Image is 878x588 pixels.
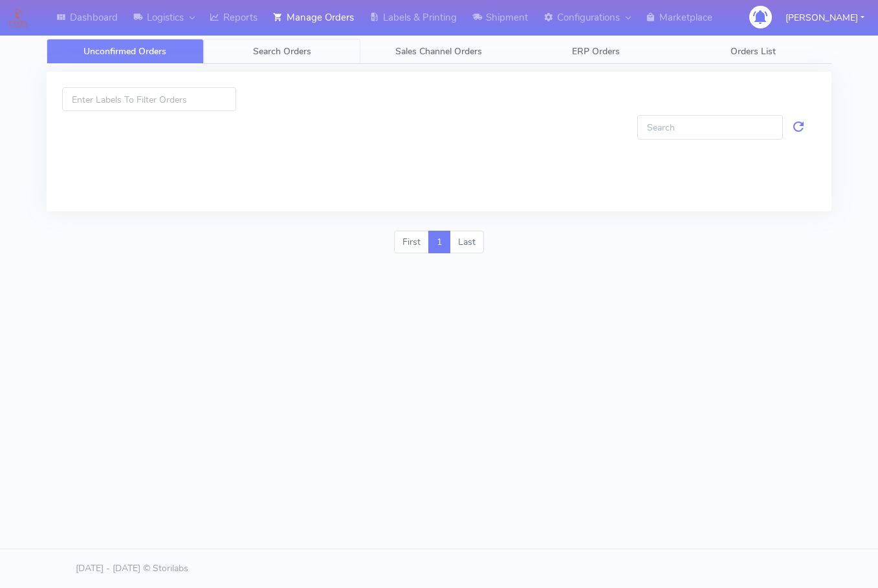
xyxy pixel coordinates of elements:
[730,45,776,58] span: Orders List
[62,87,236,111] input: Enter Labels To Filter Orders
[395,45,482,58] span: Sales Channel Orders
[253,45,311,58] span: Search Orders
[47,39,831,64] ul: Tabs
[776,5,874,31] button: [PERSON_NAME]
[572,45,620,58] span: ERP Orders
[428,231,450,254] a: 1
[83,45,166,58] span: Unconfirmed Orders
[637,115,783,139] input: Search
